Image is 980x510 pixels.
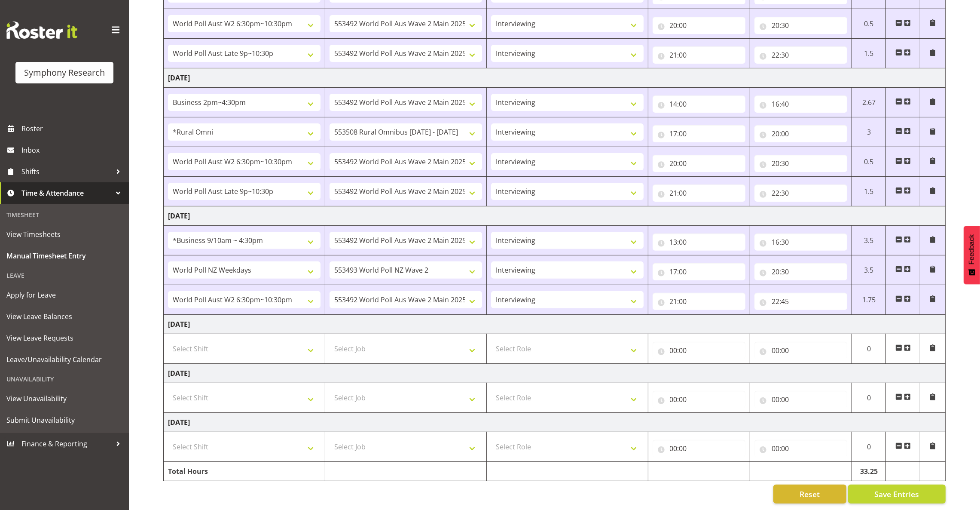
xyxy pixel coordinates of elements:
[653,391,745,408] input: Click to select...
[2,206,127,224] div: Timesheet
[6,332,122,344] span: View Leave Requests
[852,334,886,364] td: 0
[848,485,946,504] button: Save Entries
[754,233,847,251] input: Click to select...
[164,364,946,383] td: [DATE]
[6,310,122,323] span: View Leave Balances
[754,391,847,408] input: Click to select...
[852,226,886,255] td: 3.5
[754,17,847,34] input: Click to select...
[754,342,847,359] input: Click to select...
[653,263,745,280] input: Click to select...
[164,206,946,226] td: [DATE]
[164,413,946,432] td: [DATE]
[6,353,122,366] span: Leave/Unavailability Calendar
[6,414,122,427] span: Submit Unavailability
[852,462,886,481] td: 33.25
[2,370,127,388] div: Unavailability
[2,245,127,267] a: Manual Timesheet Entry
[754,46,847,64] input: Click to select...
[24,66,105,79] div: Symphony Research
[2,327,127,349] a: View Leave Requests
[653,184,745,202] input: Click to select...
[6,392,122,405] span: View Unavailability
[2,267,127,284] div: Leave
[653,155,745,172] input: Click to select...
[964,226,980,284] button: Feedback - Show survey
[754,440,847,457] input: Click to select...
[852,117,886,147] td: 3
[852,383,886,413] td: 0
[852,285,886,315] td: 1.75
[773,485,846,504] button: Reset
[2,306,127,327] a: View Leave Balances
[653,342,745,359] input: Click to select...
[754,125,847,142] input: Click to select...
[852,255,886,285] td: 3.5
[21,187,112,200] span: Time & Attendance
[754,95,847,113] input: Click to select...
[874,488,919,500] span: Save Entries
[2,409,127,431] a: Submit Unavailability
[2,224,127,245] a: View Timesheets
[852,88,886,117] td: 2.67
[754,184,847,202] input: Click to select...
[852,177,886,206] td: 1.5
[754,293,847,310] input: Click to select...
[852,147,886,177] td: 0.5
[6,228,122,241] span: View Timesheets
[21,122,125,135] span: Roster
[852,9,886,39] td: 0.5
[754,263,847,280] input: Click to select...
[2,388,127,409] a: View Unavailability
[852,39,886,68] td: 1.5
[164,462,325,481] td: Total Hours
[653,17,745,34] input: Click to select...
[800,488,820,500] span: Reset
[653,293,745,310] input: Click to select...
[653,95,745,113] input: Click to select...
[164,68,946,88] td: [DATE]
[754,155,847,172] input: Click to select...
[6,289,122,301] span: Apply for Leave
[2,349,127,370] a: Leave/Unavailability Calendar
[21,144,125,157] span: Inbox
[6,249,122,262] span: Manual Timesheet Entry
[852,432,886,462] td: 0
[653,125,745,142] input: Click to select...
[968,234,976,264] span: Feedback
[21,165,112,178] span: Shifts
[2,284,127,306] a: Apply for Leave
[653,233,745,251] input: Click to select...
[21,437,112,450] span: Finance & Reporting
[653,46,745,64] input: Click to select...
[653,440,745,457] input: Click to select...
[164,315,946,334] td: [DATE]
[6,22,77,39] img: Rosterit website logo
